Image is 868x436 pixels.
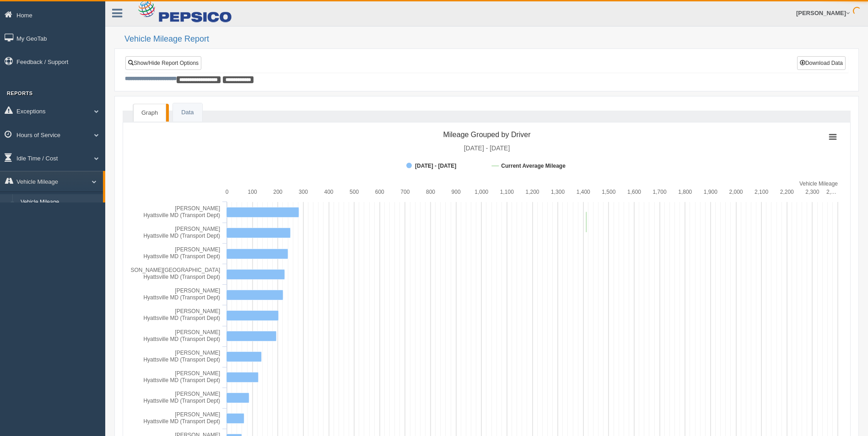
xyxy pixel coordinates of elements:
text: 400 [324,189,333,195]
tspan: Hyattsville MD (Transport Dept) [143,253,220,260]
tspan: Hyattsville MD (Transport Dept) [143,212,220,218]
tspan: [PERSON_NAME] [175,226,220,232]
a: Show/Hide Report Options [125,56,201,70]
tspan: Vehicle Mileage [799,181,838,187]
tspan: Hyattsville MD (Transport Dept) [143,233,220,239]
a: Vehicle Mileage [16,194,103,211]
text: 1,500 [602,189,615,195]
tspan: Current Average Mileage [501,163,566,169]
text: 2,200 [780,189,794,195]
tspan: Hyattsville MD (Transport Dept) [143,274,220,280]
text: 1,200 [525,189,539,195]
text: 1,600 [627,189,641,195]
text: 200 [273,189,282,195]
text: 800 [426,189,435,195]
tspan: [PERSON_NAME] [175,308,220,314]
text: 1,100 [500,189,514,195]
tspan: [PERSON_NAME] [175,350,220,356]
text: 1,000 [474,189,488,195]
tspan: [PERSON_NAME][GEOGRAPHIC_DATA] [118,267,220,273]
tspan: [PERSON_NAME] [175,329,220,335]
tspan: Hyattsville MD (Transport Dept) [143,315,220,321]
tspan: [PERSON_NAME] [175,246,220,253]
tspan: Mileage Grouped by Driver [443,131,531,138]
tspan: Hyattsville MD (Transport Dept) [143,294,220,301]
tspan: [PERSON_NAME] [175,411,220,418]
text: 2,300 [805,189,819,195]
text: 2,000 [729,189,743,195]
a: Data [173,103,202,122]
text: 1,400 [577,189,590,195]
tspan: [PERSON_NAME] [175,391,220,397]
text: 1,700 [653,189,667,195]
tspan: Hyattsville MD (Transport Dept) [143,336,220,342]
tspan: [PERSON_NAME] [175,287,220,294]
text: 100 [248,189,257,195]
tspan: Hyattsville MD (Transport Dept) [143,398,220,404]
tspan: [DATE] - [DATE] [464,144,510,152]
a: Graph [133,104,166,122]
text: 0 [226,189,229,195]
text: 900 [452,189,461,195]
text: 1,300 [551,189,565,195]
tspan: [PERSON_NAME] [175,205,220,212]
tspan: Hyattsville MD (Transport Dept) [143,377,220,383]
tspan: Hyattsville MD (Transport Dept) [143,418,220,425]
text: 500 [350,189,359,195]
button: Download Data [797,56,846,70]
text: 700 [400,189,410,195]
h2: Vehicle Mileage Report [124,35,859,44]
text: 2,100 [755,189,768,195]
tspan: 2,… [826,189,836,195]
text: 1,900 [704,189,717,195]
text: 1,800 [678,189,692,195]
tspan: [DATE] - [DATE] [415,163,456,169]
tspan: [PERSON_NAME] [175,370,220,377]
text: 600 [375,189,384,195]
text: 300 [299,189,308,195]
tspan: Hyattsville MD (Transport Dept) [143,356,220,363]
